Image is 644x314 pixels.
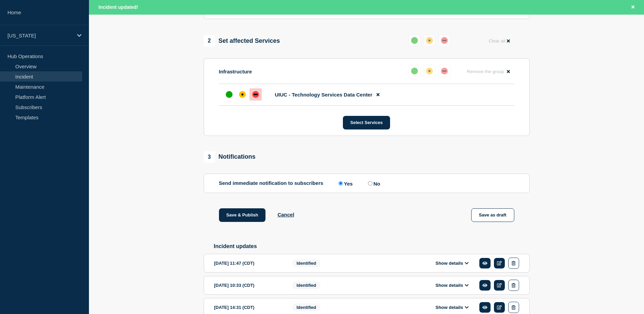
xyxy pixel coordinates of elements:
[275,92,372,98] span: UIUC - Technology Services Data Center
[438,65,450,77] button: down
[434,260,471,266] button: Show details
[434,282,471,288] button: Show details
[629,3,637,11] button: Close banner
[204,151,256,163] div: Notifications
[411,68,418,74] div: up
[467,69,504,74] span: Remove the group
[484,34,514,48] button: Clear all
[337,180,353,187] label: Yes
[98,4,138,10] span: Incident updated!
[441,68,448,74] div: down
[292,281,321,289] span: Identified
[214,280,282,291] div: [DATE] 10:33 (CDT)
[7,33,73,38] p: [US_STATE]
[408,65,421,77] button: up
[214,302,282,313] div: [DATE] 14:31 (CDT)
[338,181,343,186] input: Yes
[438,34,450,47] button: down
[343,116,390,129] button: Select Services
[214,258,282,269] div: [DATE] 11:47 (CDT)
[252,91,259,98] div: down
[219,69,252,74] p: Infrastructure
[434,304,471,310] button: Show details
[204,35,280,47] div: Set affected Services
[423,34,436,47] button: affected
[204,151,215,163] span: 3
[471,208,514,222] button: Save as draft
[426,68,433,74] div: affected
[411,37,418,44] div: up
[292,259,321,267] span: Identified
[239,91,246,98] div: affected
[204,35,215,47] span: 2
[463,65,514,78] button: Remove the group
[423,65,436,77] button: affected
[408,34,421,47] button: up
[214,243,530,249] h2: Incident updates
[226,91,233,98] div: up
[426,37,433,44] div: affected
[219,208,266,222] button: Save & Publish
[441,37,448,44] div: down
[368,181,372,186] input: No
[366,180,380,187] label: No
[277,212,294,217] button: Cancel
[292,303,321,311] span: Identified
[219,180,514,187] div: Send immediate notification to subscribers
[219,180,324,187] p: Send immediate notification to subscribers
